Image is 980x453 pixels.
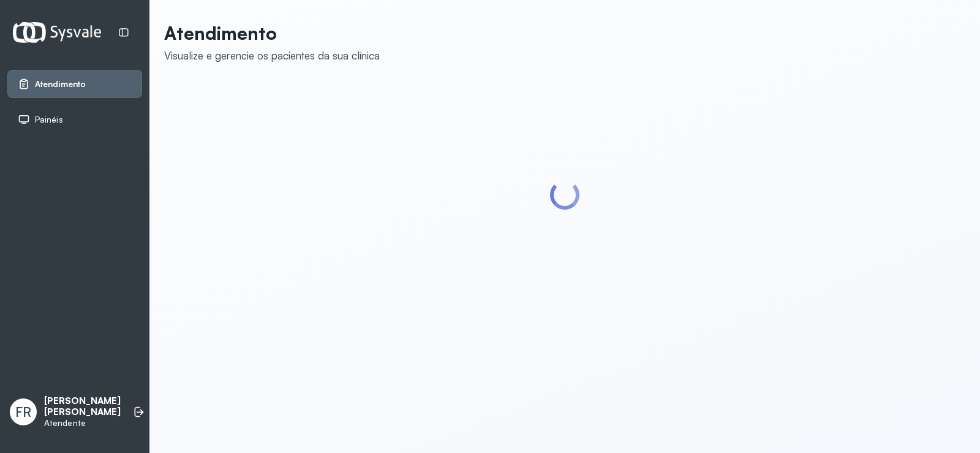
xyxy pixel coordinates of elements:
[13,22,101,42] img: Logotipo do estabelecimento
[44,395,121,419] p: [PERSON_NAME] [PERSON_NAME]
[164,22,380,44] p: Atendimento
[164,49,380,62] div: Visualize e gerencie os pacientes da sua clínica
[18,78,132,90] a: Atendimento
[35,79,86,89] span: Atendimento
[35,115,63,125] span: Painéis
[44,418,121,428] p: Atendente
